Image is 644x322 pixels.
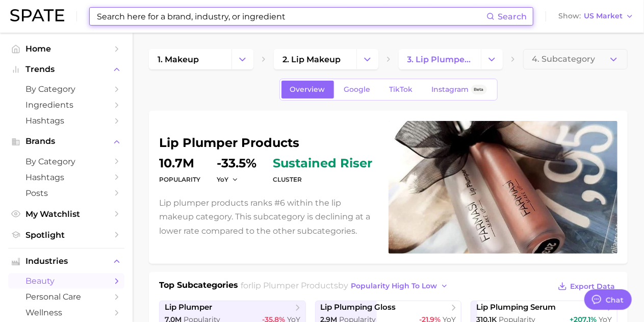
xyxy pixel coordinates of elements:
[423,81,496,98] a: InstagramBeta
[474,85,484,94] span: Beta
[217,157,256,169] dd: -33.5%
[356,49,378,69] button: Change Category
[241,281,451,290] span: for by
[282,55,341,64] span: 2. lip makeup
[8,113,124,129] a: Hashtags
[25,276,107,286] span: beauty
[555,279,617,293] button: Export Data
[96,8,486,25] input: Search here for a brand, industry, or ingredient
[498,12,527,21] span: Search
[231,49,253,69] button: Change Category
[481,49,503,69] button: Change Category
[8,227,124,243] a: Spotlight
[407,55,473,64] span: 3. lip plumper products
[351,282,437,290] span: popularity high to low
[8,273,124,289] a: beauty
[159,137,376,149] h1: lip plumper products
[252,281,339,290] span: lip plumper products
[159,157,200,169] dd: 10.7m
[556,10,636,23] button: ShowUS Market
[149,49,231,69] a: 1. makeup
[584,13,623,19] span: US Market
[25,157,107,166] span: by Category
[25,308,107,317] span: wellness
[25,44,107,54] span: Home
[336,81,379,98] a: Google
[25,137,107,146] span: Brands
[8,305,124,320] a: wellness
[25,230,107,240] span: Spotlight
[10,9,64,21] img: SPATE
[390,85,413,94] span: TikTok
[8,97,124,113] a: Ingredients
[8,41,124,57] a: Home
[523,49,628,69] button: 4. Subcategory
[25,209,107,219] span: My Watchlist
[158,55,199,64] span: 1. makeup
[273,157,372,169] span: sustained riser
[476,303,556,312] span: lip plumping serum
[8,206,124,222] a: My Watchlist
[290,85,325,94] span: Overview
[8,289,124,305] a: personal care
[159,279,238,294] h1: Top Subcategories
[8,169,124,185] a: Hashtags
[25,188,107,198] span: Posts
[273,174,372,186] dt: cluster
[217,175,228,184] span: YoY
[274,49,356,69] a: 2. lip makeup
[344,85,371,94] span: Google
[8,81,124,97] a: by Category
[25,292,107,302] span: personal care
[570,282,615,291] span: Export Data
[8,185,124,201] a: Posts
[349,279,451,293] button: popularity high to low
[25,100,107,110] span: Ingredients
[159,196,376,238] p: Lip plumper products ranks #6 within the lip makeup category. This subcategory is declining at a ...
[25,257,107,266] span: Industries
[532,55,595,64] span: 4. Subcategory
[25,172,107,182] span: Hashtags
[399,49,481,69] a: 3. lip plumper products
[432,85,469,94] span: Instagram
[558,13,581,19] span: Show
[25,65,107,74] span: Trends
[8,254,124,269] button: Industries
[217,175,239,184] button: YoY
[8,154,124,169] a: by Category
[25,84,107,94] span: by Category
[25,116,107,126] span: Hashtags
[165,303,212,312] span: lip plumper
[8,62,124,77] button: Trends
[321,303,396,312] span: lip plumping gloss
[381,81,422,98] a: TikTok
[159,174,200,186] dt: Popularity
[8,134,124,149] button: Brands
[281,81,334,98] a: Overview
